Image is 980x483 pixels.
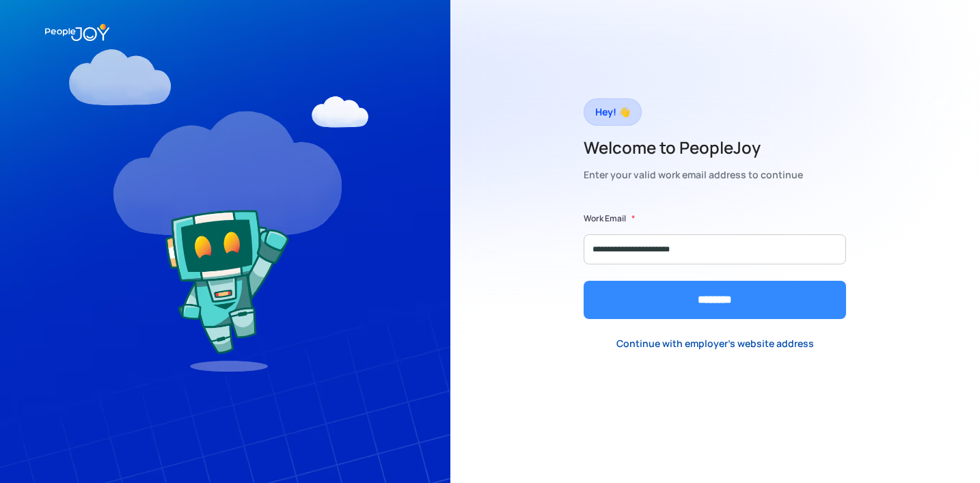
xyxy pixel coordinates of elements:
[584,212,846,319] form: Form
[616,337,814,350] div: Continue with employer's website address
[584,137,803,158] h2: Welcome to PeopleJoy
[584,165,803,184] div: Enter your valid work email address to continue
[584,212,626,225] label: Work Email
[595,102,630,122] div: Hey! 👋
[605,329,825,357] a: Continue with employer's website address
